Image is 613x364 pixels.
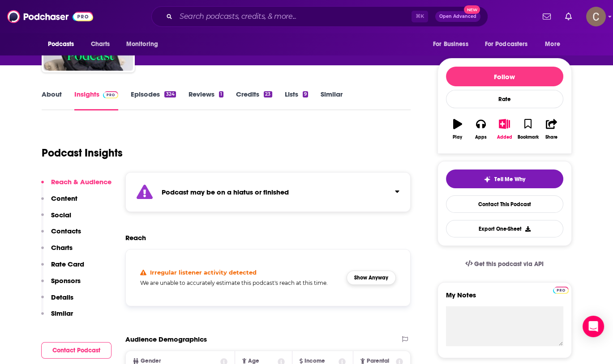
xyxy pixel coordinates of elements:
button: Play [446,113,469,145]
span: For Podcasters [485,38,528,51]
a: Lists9 [285,90,308,110]
span: Gender [141,358,161,364]
a: InsightsPodchaser Pro [74,90,119,110]
div: Open Intercom Messenger [583,316,604,337]
button: open menu [427,36,480,53]
button: Sponsors [41,276,81,293]
button: Show Anyway [347,271,396,285]
div: Added [497,135,512,140]
button: Apps [469,113,493,145]
button: Bookmark [516,113,540,145]
span: Charts [91,38,110,51]
span: Tell Me Why [494,176,525,183]
a: Show notifications dropdown [562,9,575,24]
img: Podchaser Pro [103,91,119,98]
button: Export One-Sheet [446,220,563,237]
img: Podchaser - Follow, Share and Rate Podcasts [7,8,93,25]
span: Logged in as clay.bolton [586,7,606,26]
span: Monitoring [126,38,158,51]
button: Contact Podcast [41,342,111,359]
button: Reach & Audience [41,178,111,194]
button: Content [41,194,77,211]
h2: Reach [125,233,146,242]
p: Similar [51,309,73,317]
button: open menu [120,36,170,53]
div: 23 [264,91,272,97]
span: Age [248,358,259,364]
button: Follow [446,67,563,86]
h2: Audience Demographics [125,335,207,343]
p: Rate Card [51,260,84,268]
img: User Profile [586,7,606,26]
a: Contact This Podcast [446,195,563,213]
p: Social [51,211,71,219]
img: tell me why sparkle [484,176,491,183]
span: ⌘ K [412,11,428,22]
h5: We are unable to accurately estimate this podcast's reach at this time. [140,279,340,286]
div: Search podcasts, credits, & more... [151,6,488,27]
a: Similar [321,90,343,110]
div: Bookmark [517,135,538,140]
a: Credits23 [236,90,272,110]
button: Similar [41,309,73,326]
div: Rate [446,90,563,108]
button: open menu [479,36,541,53]
a: About [42,90,62,110]
button: Share [540,113,563,145]
section: Click to expand status details [125,172,411,212]
img: Podchaser Pro [553,287,569,294]
strong: Podcast may be on a hiatus or finished [162,188,289,196]
button: Rate Card [41,260,84,276]
a: Get this podcast via API [458,253,551,275]
span: New [464,5,480,14]
span: Podcasts [48,38,74,51]
span: Income [304,358,325,364]
p: Content [51,194,77,203]
div: 9 [303,91,308,97]
button: Charts [41,243,73,260]
button: Open AdvancedNew [435,11,480,22]
span: More [545,38,560,51]
p: Sponsors [51,276,81,285]
div: Apps [475,135,487,140]
div: 1 [219,91,223,97]
a: Show notifications dropdown [539,9,554,24]
span: Open Advanced [439,14,476,19]
button: open menu [42,36,86,53]
button: Contacts [41,227,81,243]
a: Pro website [553,285,569,294]
label: My Notes [446,291,563,306]
p: Reach & Audience [51,178,111,186]
button: Added [493,113,516,145]
p: Details [51,293,73,301]
button: tell me why sparkleTell Me Why [446,169,563,188]
div: Share [545,135,557,140]
p: Contacts [51,227,81,235]
p: Charts [51,243,73,252]
a: Reviews1 [189,90,223,110]
span: For Business [433,38,468,51]
h1: Podcast Insights [42,146,123,160]
a: Charts [85,36,116,53]
span: Get this podcast via API [474,260,544,268]
button: open menu [539,36,571,53]
h4: Irregular listener activity detected [150,269,257,276]
a: Episodes324 [131,90,176,110]
button: Details [41,293,73,309]
button: Show profile menu [586,7,606,26]
div: 324 [164,91,176,97]
button: Social [41,211,71,227]
div: Play [453,135,462,140]
input: Search podcasts, credits, & more... [176,9,412,24]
